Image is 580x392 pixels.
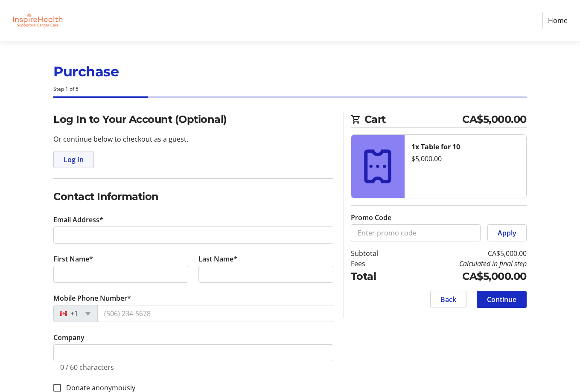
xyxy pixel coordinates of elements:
[53,215,103,225] label: Email Address*
[53,189,333,204] h2: Contact Information
[351,212,391,223] label: Promo Code
[53,61,527,82] h1: Purchase
[7,3,67,38] img: InspireHealth Supportive Cancer Care's Logo
[542,12,573,29] a: Home
[440,294,456,305] span: Back
[60,363,114,372] tr-character-limit: 0 / 60 characters
[351,224,481,241] input: Enter promo code
[462,112,527,127] span: CA$5,000.00
[53,134,333,144] p: Or continue below to checkout as a guest.
[402,269,527,284] td: CA$5,000.00
[53,332,85,343] label: Company
[430,291,466,308] button: Back
[97,305,333,322] input: (506) 234-5678
[351,269,402,284] td: Total
[351,258,402,269] td: Fees
[351,248,402,258] td: Subtotal
[198,254,237,264] label: Last Name*
[402,258,527,269] td: Calculated in final step
[498,228,516,238] span: Apply
[53,151,94,168] button: Log In
[411,154,519,164] div: $5,000.00
[411,142,460,151] strong: 1x Table for 10
[364,112,463,127] span: Cart
[487,224,527,241] button: Apply
[53,254,93,264] label: First Name*
[487,294,516,305] span: Continue
[477,291,527,308] button: Continue
[53,85,527,93] div: Step 1 of 5
[402,248,527,258] td: CA$5,000.00
[64,154,84,165] span: Log In
[53,293,131,303] label: Mobile Phone Number*
[53,112,333,127] h2: Log In to Your Account (Optional)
